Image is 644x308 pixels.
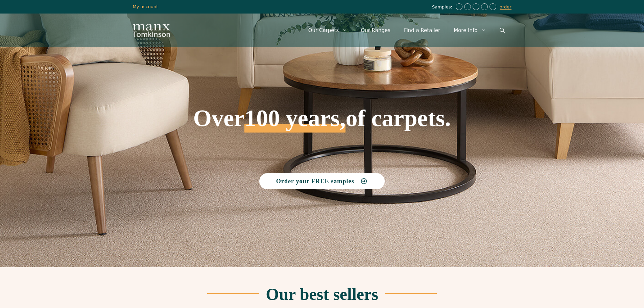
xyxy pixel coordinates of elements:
a: order [500,4,511,10]
nav: Primary [302,20,511,41]
span: Samples: [432,4,454,10]
a: Find a Retailer [397,20,447,41]
a: More Info [447,20,493,41]
h2: Our best sellers [266,286,378,303]
h1: Over of carpets. [133,57,511,133]
span: Order your FREE samples [276,178,354,184]
a: Our Carpets [302,20,354,41]
a: Order your FREE samples [259,173,385,189]
img: Manx Tomkinson [133,24,170,37]
a: Open Search Bar [493,20,511,41]
a: Our Ranges [354,20,397,41]
a: My account [133,4,158,9]
span: 100 years, [244,112,345,133]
